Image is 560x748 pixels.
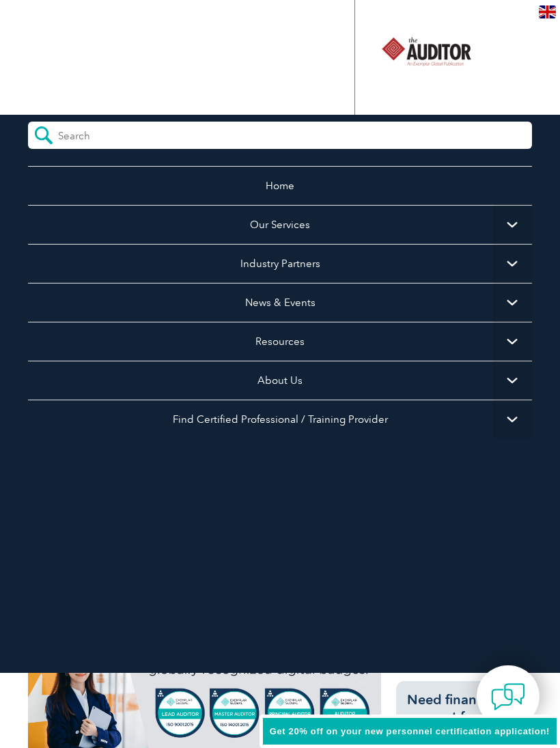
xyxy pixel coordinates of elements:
[491,680,525,714] img: contact-chat.png
[58,122,180,142] input: Search
[28,244,532,283] a: Industry Partners
[28,122,58,149] input: Submit
[407,691,521,743] h3: Need financial support from your employer?
[28,205,532,244] a: Our Services
[28,283,532,322] a: News & Events
[270,726,550,736] span: Get 20% off on your new personnel certification application!
[28,166,532,205] a: Home
[539,5,556,18] img: en
[28,322,532,361] a: Resources
[28,400,532,439] a: Find Certified Professional / Training Provider
[28,361,532,400] a: About Us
